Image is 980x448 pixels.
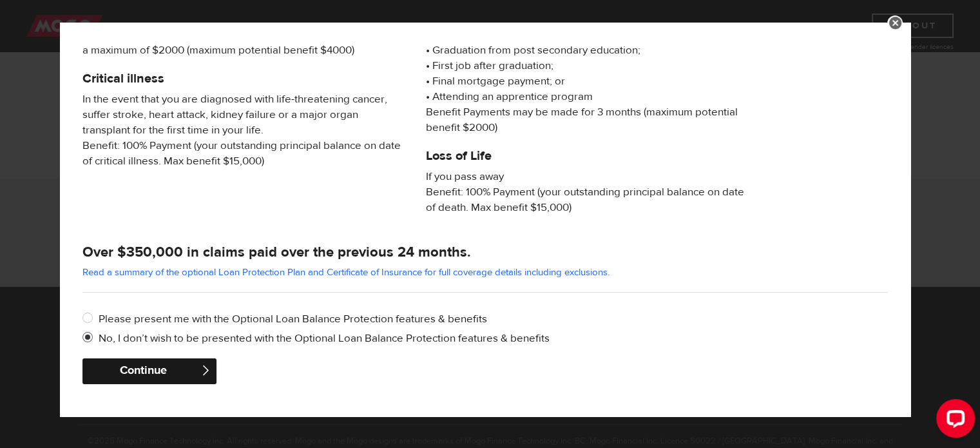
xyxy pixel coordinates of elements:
span: In the event that you are diagnosed with life-threatening cancer, suffer stroke, heart attack, ki... [82,92,407,169]
input: Please present me with the Optional Loan Balance Protection features & benefits [82,311,99,327]
iframe: LiveChat chat widget [926,394,980,448]
h4: Over $350,000 in claims paid over the previous 24 months. [82,243,888,261]
label: No, I don’t wish to be presented with the Optional Loan Balance Protection features & benefits [99,331,888,346]
button: Continue [82,358,216,384]
span: If you pass away Benefit: 100% Payment (your outstanding principal balance on date of death. Max ... [426,169,750,215]
span:  [200,365,211,376]
input: No, I don’t wish to be presented with the Optional Loan Balance Protection features & benefits [82,331,99,347]
label: Please present me with the Optional Loan Balance Protection features & benefits [99,311,888,327]
h5: Loss of Life [426,148,750,164]
a: Read a summary of the optional Loan Protection Plan and Certificate of Insurance for full coverag... [82,266,610,278]
h5: Critical illness [82,71,407,86]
